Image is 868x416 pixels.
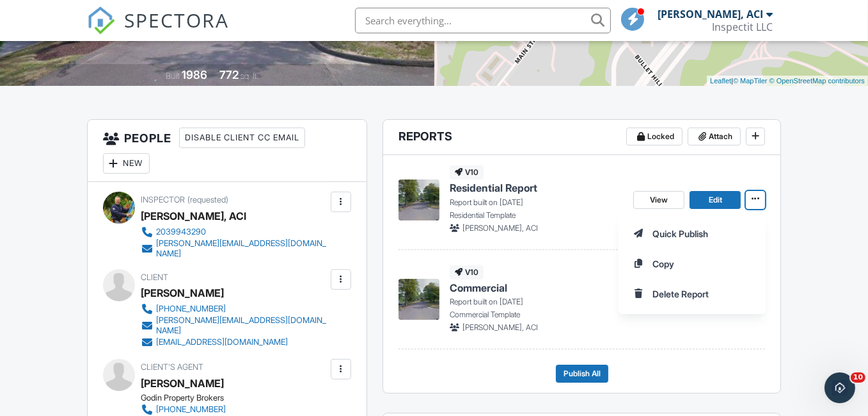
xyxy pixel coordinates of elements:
a: © MapTiler [733,77,768,85]
div: [PERSON_NAME], ACI [658,8,763,21]
a: [PERSON_NAME][EMAIL_ADDRESS][DOMAIN_NAME] [141,315,327,336]
div: Godin Property Brokers [141,393,283,403]
div: [PERSON_NAME][EMAIL_ADDRESS][DOMAIN_NAME] [156,315,327,336]
div: New [103,153,150,174]
div: Inspectit LLC [712,21,773,33]
a: [EMAIL_ADDRESS][DOMAIN_NAME] [141,336,327,349]
span: (requested) [187,195,228,204]
a: [PERSON_NAME] [141,374,224,393]
iframe: Intercom live chat [825,372,855,403]
span: 10 [851,372,865,383]
a: [PERSON_NAME][EMAIL_ADDRESS][DOMAIN_NAME] [141,238,327,259]
span: Inspector [141,195,185,204]
h3: People [88,120,367,182]
div: [PHONE_NUMBER] [156,304,226,314]
span: Client's Agent [141,362,203,372]
div: [PHONE_NUMBER] [156,404,226,415]
a: Leaflet [710,77,731,85]
span: SPECTORA [124,6,229,33]
a: [PHONE_NUMBER] [141,303,327,315]
a: [PHONE_NUMBER] [141,403,272,416]
span: Client [141,272,168,282]
input: Search everything... [355,8,611,33]
div: [EMAIL_ADDRESS][DOMAIN_NAME] [156,337,288,347]
div: 772 [219,68,239,81]
div: [PERSON_NAME], ACI [141,206,246,226]
div: [PERSON_NAME] [141,283,224,303]
span: sq. ft. [241,71,258,81]
a: SPECTORA [87,17,229,44]
div: 1986 [182,68,207,81]
div: [PERSON_NAME][EMAIL_ADDRESS][DOMAIN_NAME] [156,238,327,259]
img: The Best Home Inspection Software - Spectora [87,6,115,35]
span: Built [166,71,180,81]
a: © OpenStreetMap contributors [769,77,865,85]
div: Disable Client CC Email [179,128,305,148]
a: 2039943290 [141,226,327,238]
div: | [707,76,868,87]
div: 2039943290 [156,227,206,237]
